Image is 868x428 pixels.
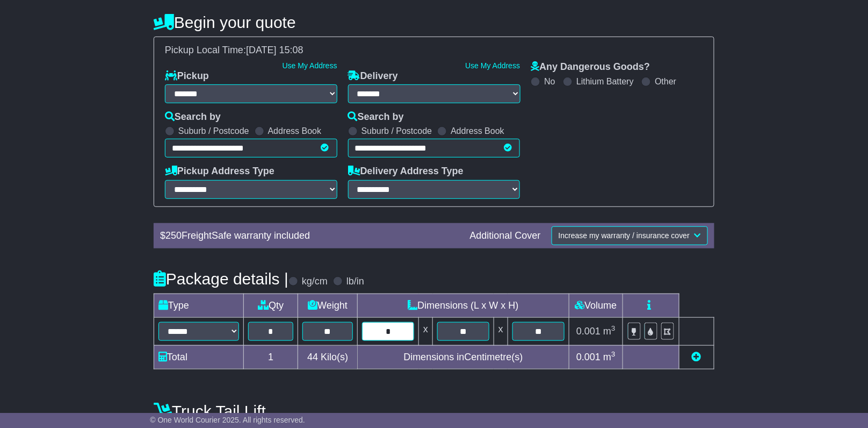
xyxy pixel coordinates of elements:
label: Suburb / Postcode [361,126,432,136]
span: [DATE] 15:08 [246,45,303,55]
label: Search by [348,111,404,123]
div: $ FreightSafe warranty included [155,230,465,242]
label: Other [655,76,676,87]
a: Add new item [692,352,701,362]
span: m [603,326,616,337]
span: Increase my warranty / insurance cover [559,231,690,240]
td: x [419,317,433,345]
td: Qty [244,294,298,317]
label: Pickup [165,70,209,82]
button: Increase my warranty / insurance cover [552,226,708,245]
label: kg/cm [302,276,328,288]
span: 0.001 [576,352,601,362]
label: Lithium Battery [576,76,634,87]
span: © One World Courier 2025. All rights reserved. [150,416,305,424]
label: Address Book [268,126,322,136]
label: Search by [165,111,221,123]
td: 1 [244,345,298,369]
td: Type [154,294,244,317]
label: Address Book [451,126,504,136]
label: Pickup Address Type [165,166,274,177]
div: Pickup Local Time: [160,45,708,56]
sup: 3 [611,324,616,332]
td: Total [154,345,244,369]
h4: Package details | [154,270,288,288]
td: Dimensions in Centimetre(s) [358,345,569,369]
td: Weight [298,294,358,317]
td: x [494,317,508,345]
label: Delivery Address Type [348,166,464,177]
span: 250 [165,230,182,241]
span: 44 [307,352,318,362]
div: Additional Cover [465,230,546,242]
a: Use My Address [465,61,520,70]
span: m [603,352,616,362]
sup: 3 [611,350,616,358]
h4: Begin your quote [154,13,714,31]
a: Use My Address [283,61,337,70]
td: Dimensions (L x W x H) [358,294,569,317]
span: 0.001 [576,326,601,337]
label: Any Dangerous Goods? [531,61,650,73]
label: lb/in [346,276,364,288]
td: Kilo(s) [298,345,358,369]
h4: Truck Tail Lift [154,402,714,420]
label: Suburb / Postcode [178,126,249,136]
td: Volume [569,294,623,317]
label: No [544,76,555,87]
label: Delivery [348,70,398,82]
